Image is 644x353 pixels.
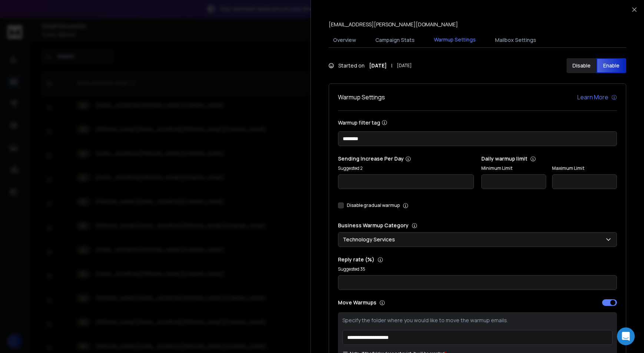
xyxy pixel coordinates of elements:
a: Learn More [577,93,617,102]
div: Started on [329,62,412,69]
span: [DATE] [397,63,412,69]
button: DisableEnable [567,58,626,73]
button: Disable [567,58,597,73]
span: | [391,62,392,69]
p: Suggested 2 [338,165,474,171]
p: Sending Increase Per Day [338,155,474,162]
strong: [DATE] [369,62,387,69]
p: Specify the folder where you would like to move the warmup emails. [342,317,613,324]
button: Enable [597,58,627,73]
p: Suggested 35 [338,266,617,272]
p: Move Warmups [338,299,475,306]
label: Warmup filter tag [338,120,617,125]
label: Minimum Limit [481,165,546,171]
div: Open Intercom Messenger [617,327,635,345]
button: Warmup Settings [429,32,480,49]
p: Reply rate (%) [338,256,617,263]
p: Business Warmup Category [338,222,617,229]
p: Daily warmup limit [481,155,617,162]
h1: Warmup Settings [338,93,385,102]
label: Maximum Limit [552,165,617,171]
label: Disable gradual warmup [347,202,400,208]
p: Technology Services [343,236,398,243]
button: Mailbox Settings [491,32,541,48]
button: Overview [329,32,361,48]
p: [EMAIL_ADDRESS][PERSON_NAME][DOMAIN_NAME] [329,21,458,28]
button: Campaign Stats [371,32,419,48]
